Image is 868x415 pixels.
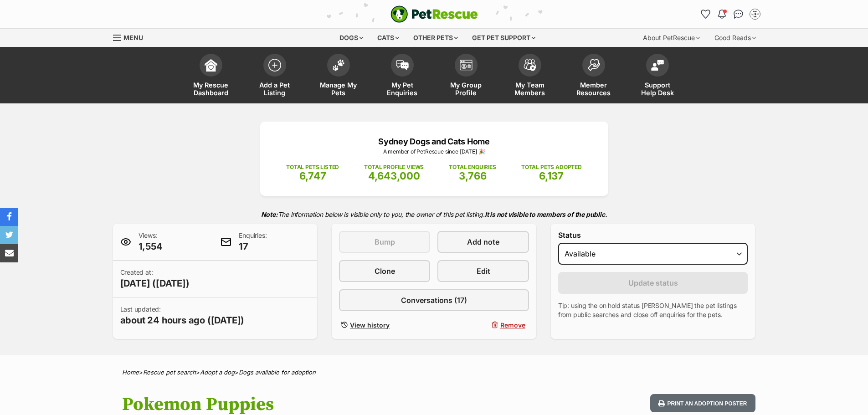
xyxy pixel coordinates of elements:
[521,163,582,171] p: TOTAL PETS ADOPTED
[113,29,149,45] a: Menu
[368,170,420,182] span: 4,643,000
[350,320,390,330] span: View history
[339,260,430,282] a: Clone
[396,60,409,70] img: pet-enquiries-icon-7e3ad2cf08bfb03b45e93fb7055b45f3efa6380592205ae92323e6603595dc1f.svg
[339,289,529,311] a: Conversations (17)
[268,59,281,72] img: add-pet-listing-icon-0afa8454b4691262ce3f59096e99ab1cd57d4a30225e0717b998d2c9b9846f56.svg
[370,49,434,103] a: My Pet Enquiries
[113,205,755,224] p: The information below is visible only to you, the owner of this pet listing.
[539,170,564,182] span: 6,137
[750,10,760,19] img: Sydney Dogs and Cats Home profile pic
[558,272,748,294] button: Update status
[122,369,139,376] a: Home
[375,236,395,247] span: Bump
[143,369,196,376] a: Rescue pet search
[190,81,231,97] span: My Rescue Dashboard
[307,49,370,103] a: Manage My Pets
[434,49,498,103] a: My Group Profile
[628,277,678,288] span: Update status
[459,170,487,182] span: 3,766
[734,10,743,19] img: chat-41dd97257d64d25036548639549fe6c8038ab92f7586957e7f3b1b290dea8141.svg
[122,394,508,415] h1: Pokemon Puppies
[120,314,245,327] span: about 24 hours ago ([DATE])
[449,163,496,171] p: TOTAL ENQUIRIES
[509,81,550,97] span: My Team Members
[339,231,430,253] button: Bump
[120,268,190,290] p: Created at:
[333,29,370,47] div: Dogs
[748,7,762,21] button: My account
[401,295,467,306] span: Conversations (17)
[382,81,423,97] span: My Pet Enquiries
[715,7,729,21] button: Notifications
[651,60,664,71] img: help-desk-icon-fdf02630f3aa405de69fd3d07c3f3aa587a6932b1a1747fa1d2bba05be0121f9.svg
[239,231,267,253] p: Enquiries:
[390,5,478,23] img: logo-e224e6f780fb5917bec1dbf3a21bbac754714ae5b6737aabdf751b685950b380.svg
[708,29,762,47] div: Good Reads
[274,135,595,148] p: Sydney Dogs and Cats Home
[437,260,529,282] a: Edit
[626,49,689,103] a: Support Help Desk
[339,318,430,332] a: View history
[332,59,345,71] img: manage-my-pets-icon-02211641906a0b7f246fdf0571729dbe1e7629f14944591b6c1af311fb30b64b.svg
[699,7,713,21] a: Favourites
[485,210,607,218] strong: It is not visible to members of the public.
[200,369,235,376] a: Adopt a dog
[466,29,542,47] div: Get pet support
[318,81,359,97] span: Manage My Pets
[562,49,626,103] a: Member Resources
[460,60,473,71] img: group-profile-icon-3fa3cf56718a62981997c0bc7e787c4b2cf8bcc04b72c1350f741eb67cf2f40e.svg
[573,81,614,97] span: Member Resources
[179,49,243,103] a: My Rescue Dashboard
[123,34,143,41] span: Menu
[299,170,326,182] span: 6,747
[205,59,217,72] img: dashboard-icon-eb2f2d2d3e046f16d808141f083e7271f6b2e854fb5c12c21221c1fb7104beca.svg
[498,49,562,103] a: My Team Members
[558,301,748,319] p: Tip: using the on hold status [PERSON_NAME] the pet listings from public searches and close off e...
[718,10,725,19] img: notifications-46538b983faf8c2785f20acdc204bb7945ddae34d4c08c2a6579f10ce5e182be.svg
[637,81,678,97] span: Support Help Desk
[524,59,536,71] img: team-members-icon-5396bd8760b3fe7c0b43da4ab00e1e3bb1a5d9ba89233759b79545d2d3fc5d0d.svg
[558,231,748,239] label: Status
[239,240,267,253] span: 17
[371,29,406,47] div: Cats
[650,394,755,413] button: Print an adoption poster
[139,240,163,253] span: 1,554
[500,320,525,330] span: Remove
[699,7,762,21] ul: Account quick links
[254,81,295,97] span: Add a Pet Listing
[120,277,190,290] span: [DATE] ([DATE])
[390,5,478,23] a: PetRescue
[239,369,316,376] a: Dogs available for adoption
[120,305,245,327] p: Last updated:
[467,236,499,247] span: Add note
[99,369,769,376] div: > > >
[731,7,746,21] a: Conversations
[286,163,339,171] p: TOTAL PETS LISTED
[437,318,529,332] button: Remove
[274,148,595,156] p: A member of PetRescue since [DATE] 🎉
[637,29,706,47] div: About PetRescue
[261,210,278,218] strong: Note:
[139,231,163,253] p: Views:
[587,59,600,71] img: member-resources-icon-8e73f808a243e03378d46382f2149f9095a855e16c252ad45f914b54edf8863c.svg
[375,266,395,277] span: Clone
[243,49,307,103] a: Add a Pet Listing
[407,29,464,47] div: Other pets
[477,266,490,277] span: Edit
[364,163,424,171] p: TOTAL PROFILE VIEWS
[437,231,529,253] a: Add note
[446,81,487,97] span: My Group Profile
